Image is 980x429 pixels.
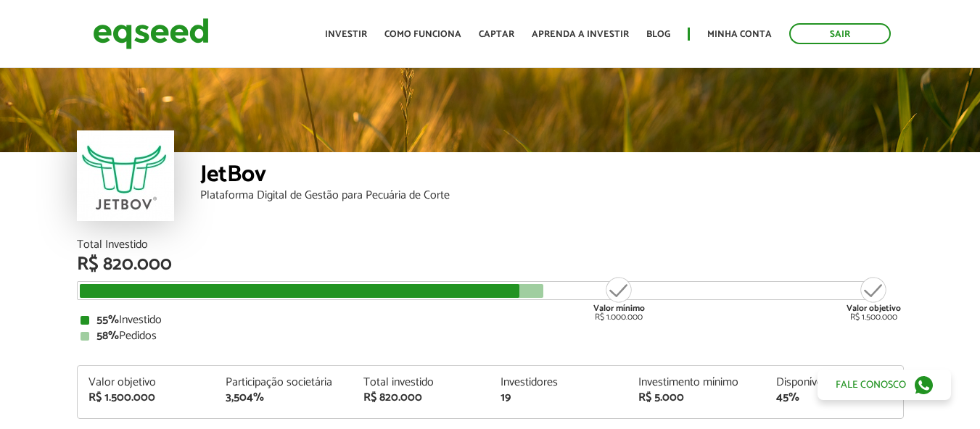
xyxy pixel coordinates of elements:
[325,30,367,39] a: Investir
[200,163,904,190] div: JetBov
[77,239,904,251] div: Total Investido
[363,392,479,404] div: R$ 820.000
[593,301,645,315] strong: Valor mínimo
[200,190,904,201] div: Plataforma Digital de Gestão para Pecuária de Corte
[384,30,461,39] a: Como funciona
[363,377,479,388] div: Total investido
[88,392,205,404] div: R$ 1.500.000
[646,30,670,39] a: Blog
[592,275,646,322] div: R$ 1.000.000
[501,392,617,404] div: 19
[81,330,900,342] div: Pedidos
[776,392,892,404] div: 45%
[479,30,514,39] a: Captar
[88,377,205,388] div: Valor objetivo
[707,30,772,39] a: Minha conta
[532,30,629,39] a: Aprenda a investir
[847,275,901,322] div: R$ 1.500.000
[638,377,754,388] div: Investimento mínimo
[501,377,617,388] div: Investidores
[96,326,119,346] strong: 58%
[93,14,209,53] img: EqSeed
[226,377,342,388] div: Participação societária
[226,392,342,404] div: 3,504%
[96,310,119,330] strong: 55%
[638,392,754,404] div: R$ 5.000
[77,255,904,274] div: R$ 820.000
[789,23,891,44] a: Sair
[818,370,951,400] a: Fale conosco
[81,315,900,326] div: Investido
[847,301,901,315] strong: Valor objetivo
